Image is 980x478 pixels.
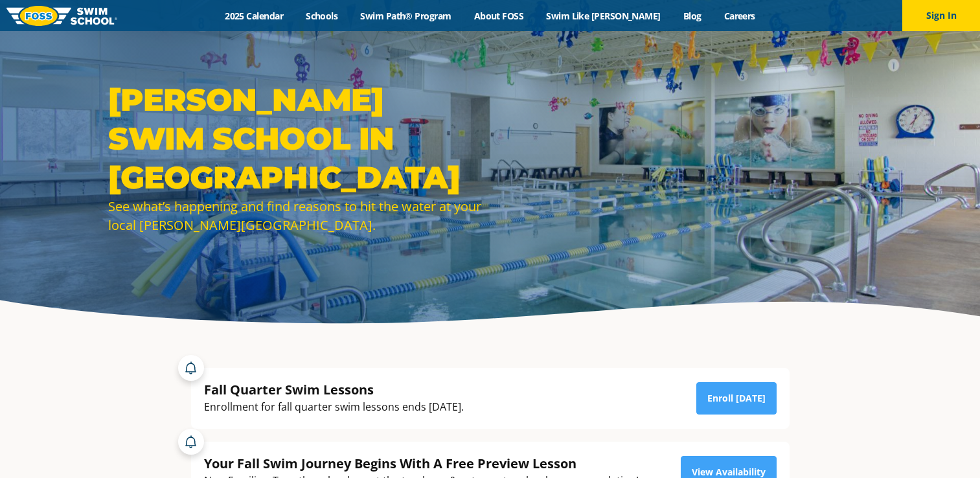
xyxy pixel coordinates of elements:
[204,398,464,416] div: Enrollment for fall quarter swim lessons ends [DATE].
[535,10,672,22] a: Swim Like [PERSON_NAME]
[204,381,464,398] div: Fall Quarter Swim Lessons
[6,6,117,26] img: FOSS Swim School Logo
[295,10,349,22] a: Schools
[696,382,777,415] a: Enroll [DATE]
[214,10,295,22] a: 2025 Calendar
[204,455,639,472] div: Your Fall Swim Journey Begins With A Free Preview Lesson
[672,10,712,22] a: Blog
[108,80,484,197] h1: [PERSON_NAME] Swim School in [GEOGRAPHIC_DATA]
[108,197,484,234] div: See what’s happening and find reasons to hit the water at your local [PERSON_NAME][GEOGRAPHIC_DATA].
[712,10,766,22] a: Careers
[462,10,535,22] a: About FOSS
[349,10,462,22] a: Swim Path® Program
